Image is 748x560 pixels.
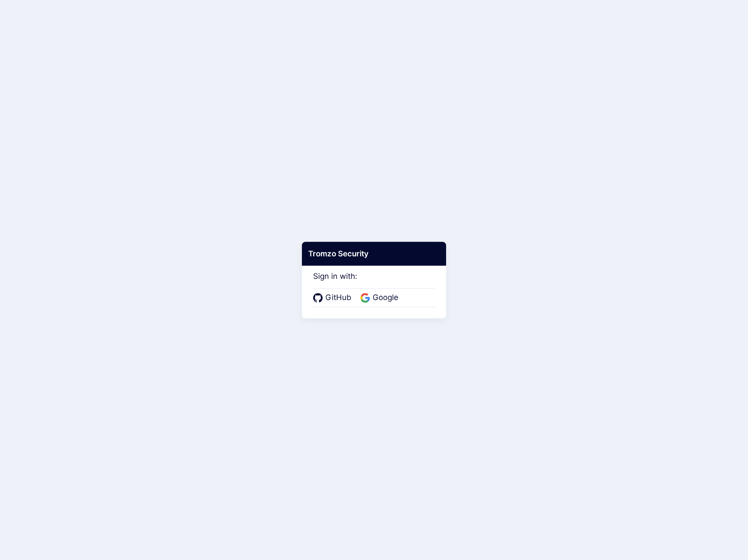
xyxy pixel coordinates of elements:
[370,292,401,304] span: Google
[360,292,401,304] a: Google
[313,259,435,307] div: Sign in with:
[302,241,446,266] div: Tromzo Security
[323,292,354,304] span: GitHub
[313,292,354,304] a: GitHub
